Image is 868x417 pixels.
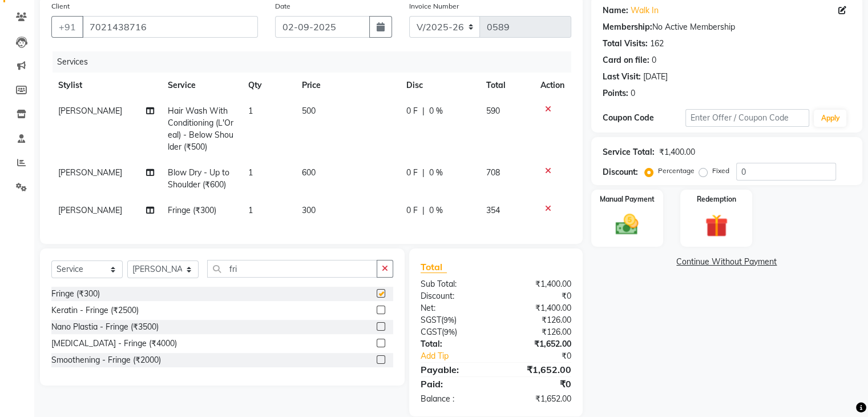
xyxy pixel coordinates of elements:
[295,73,399,98] th: Price
[51,288,100,300] div: Fringe (₹300)
[58,205,122,215] span: [PERSON_NAME]
[412,290,496,302] div: Discount:
[496,290,580,302] div: ₹0
[600,194,655,205] label: Manual Payment
[207,260,377,278] input: Search or Scan
[603,21,851,33] div: No Active Membership
[302,167,316,178] span: 600
[496,326,580,338] div: ₹126.00
[443,315,454,324] span: 9%
[712,166,729,176] label: Fixed
[422,105,425,117] span: |
[421,261,447,273] span: Total
[534,73,571,98] th: Action
[302,106,316,116] span: 500
[496,363,580,376] div: ₹1,652.00
[429,167,443,179] span: 0 %
[496,314,580,326] div: ₹126.00
[406,105,418,117] span: 0 F
[406,205,418,216] span: 0 F
[697,194,736,205] label: Redemption
[412,393,496,405] div: Balance :
[412,350,510,362] a: Add Tip
[412,363,496,376] div: Payable:
[486,205,500,215] span: 354
[658,166,695,176] label: Percentage
[51,16,83,38] button: +91
[248,205,253,215] span: 1
[421,327,442,337] span: CGST
[412,326,496,338] div: ( )
[659,146,695,158] div: ₹1,400.00
[412,278,496,290] div: Sub Total:
[603,146,655,158] div: Service Total:
[486,106,500,116] span: 590
[302,205,316,215] span: 300
[650,38,664,50] div: 162
[422,167,425,179] span: |
[168,205,216,215] span: Fringe (₹300)
[82,16,258,38] input: Search by Name/Mobile/Email/Code
[51,1,70,11] label: Client
[422,205,425,216] span: |
[248,167,253,178] span: 1
[510,350,579,362] div: ₹0
[248,106,253,116] span: 1
[479,73,534,98] th: Total
[594,256,860,268] a: Continue Without Payment
[412,302,496,314] div: Net:
[496,302,580,314] div: ₹1,400.00
[51,354,161,366] div: Smoothening - Fringe (₹2000)
[814,110,846,127] button: Apply
[603,5,628,17] div: Name:
[652,54,656,66] div: 0
[496,338,580,350] div: ₹1,652.00
[496,393,580,405] div: ₹1,652.00
[412,314,496,326] div: ( )
[603,112,685,124] div: Coupon Code
[421,315,441,325] span: SGST
[51,338,177,350] div: [MEDICAL_DATA] - Fringe (₹4000)
[399,73,479,98] th: Disc
[275,1,290,11] label: Date
[53,51,580,73] div: Services
[603,38,648,50] div: Total Visits:
[406,167,418,179] span: 0 F
[51,304,139,316] div: Keratin - Fringe (₹2500)
[444,327,455,336] span: 9%
[603,21,652,33] div: Membership:
[496,377,580,391] div: ₹0
[51,321,159,333] div: Nano Plastia - Fringe (₹3500)
[161,73,241,98] th: Service
[409,1,459,11] label: Invoice Number
[168,167,229,190] span: Blow Dry - Up to Shoulder (₹600)
[429,205,443,216] span: 0 %
[486,167,500,178] span: 708
[412,338,496,350] div: Total:
[496,278,580,290] div: ₹1,400.00
[429,105,443,117] span: 0 %
[685,109,810,127] input: Enter Offer / Coupon Code
[168,106,233,152] span: Hair Wash With Conditioning (L'Oreal) - Below Shoulder (₹500)
[241,73,295,98] th: Qty
[631,87,635,99] div: 0
[603,87,628,99] div: Points:
[51,73,161,98] th: Stylist
[603,54,649,66] div: Card on file:
[603,166,638,178] div: Discount:
[631,5,659,17] a: Walk In
[58,106,122,116] span: [PERSON_NAME]
[698,211,735,240] img: _gift.svg
[58,167,122,178] span: [PERSON_NAME]
[412,377,496,391] div: Paid:
[603,71,641,83] div: Last Visit:
[608,211,645,238] img: _cash.svg
[643,71,668,83] div: [DATE]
